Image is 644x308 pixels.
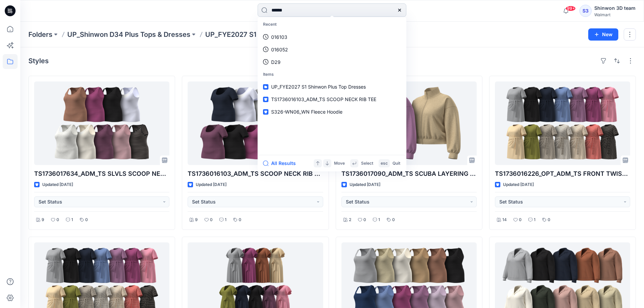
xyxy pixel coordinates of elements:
p: Updated [DATE] [42,181,73,188]
p: Items [259,68,405,81]
p: 0 [392,216,395,223]
p: 0 [56,216,59,223]
a: 016103 [259,31,405,43]
div: S3 [579,5,592,17]
button: New [588,28,618,41]
p: 0 [363,216,366,223]
p: 9 [42,216,44,223]
p: TS1736017634_ADM_TS SLVLS SCOOP NECK TANK TOP [34,169,169,179]
a: TS1736016103_ADM_TS SCOOP NECK RIB TEE [188,81,323,165]
p: Updated [DATE] [196,181,226,188]
span: TS1736016103_ADM_TS SCOOP NECK RIB TEE [271,96,376,102]
p: TS1736016103_ADM_TS SCOOP NECK RIB TEE [188,169,323,179]
a: Folders [28,30,52,39]
p: 14 [502,216,507,223]
p: TS1736017090_ADM_TS SCUBA LAYERING TOP [341,169,477,179]
p: 0 [548,216,550,223]
p: 0 [210,216,213,223]
p: 1 [378,216,380,223]
div: Walmart [594,12,636,17]
h4: Styles [28,57,49,65]
button: All Results [263,159,300,167]
p: 016103 [271,33,287,41]
p: 0 [85,216,88,223]
p: Updated [DATE] [350,181,380,188]
p: 1 [71,216,73,223]
a: UP_Shinwon D34 Plus Tops & Dresses [67,30,190,39]
a: TS1736016226_OPT_ADM_TS FRONT TWIST MINI DRESS [495,81,630,165]
a: 016052 [259,43,405,56]
p: 1 [534,216,535,223]
p: D29 [271,58,281,66]
p: Move [334,160,345,167]
p: 0 [239,216,241,223]
p: esc [381,160,388,167]
p: Quit [392,160,400,167]
a: UP_FYE2027 S1 Shinwon Plus Top Dresses [259,80,405,93]
a: D29 [259,56,405,68]
p: 2 [349,216,351,223]
p: TS1736016226_OPT_ADM_TS FRONT TWIST MINI DRESS [495,169,630,179]
p: Updated [DATE] [503,181,534,188]
span: UP_FYE2027 S1 Shinwon Plus Top Dresses [271,84,366,90]
p: 9 [195,216,198,223]
a: TS1736016103_ADM_TS SCOOP NECK RIB TEE [259,93,405,105]
a: S326-WN06_WN Fleece Hoodie [259,105,405,118]
a: TS1736017090_ADM_TS SCUBA LAYERING TOP [341,81,477,165]
p: 0 [519,216,522,223]
p: 1 [225,216,226,223]
p: Recent [259,18,405,31]
div: Shinwon 3D team [594,4,636,12]
a: TS1736017634_ADM_TS SLVLS SCOOP NECK TANK TOP [34,81,169,165]
p: UP_FYE2027 S1 Shinwon Plus Top Dresses [205,30,343,39]
span: S326-WN06_WN Fleece Hoodie [271,109,342,115]
p: 016052 [271,46,288,53]
span: 99+ [566,6,576,11]
p: Select [361,160,373,167]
